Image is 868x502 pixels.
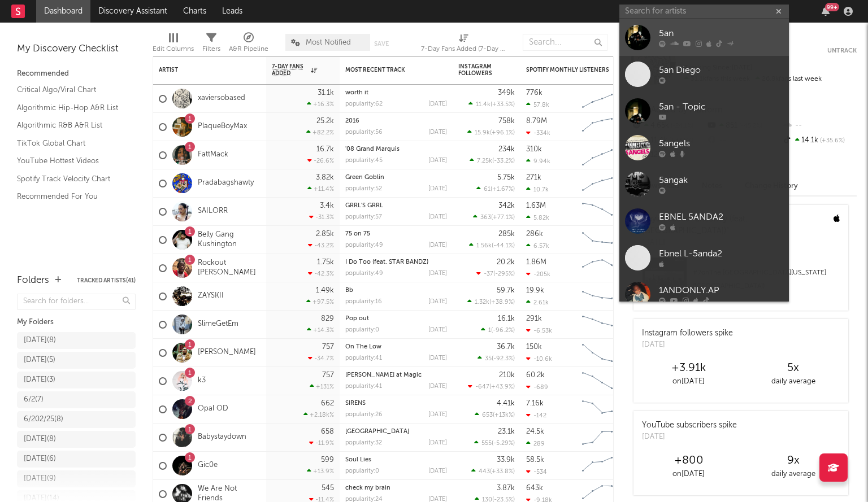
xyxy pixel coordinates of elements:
[198,122,247,132] a: PlaqueBoyMax
[467,129,515,136] div: ( )
[17,84,124,96] a: Critical Algo/Viral Chart
[428,327,447,333] div: [DATE]
[476,185,515,193] div: ( )
[17,137,124,150] a: TikTok Global Chart
[782,119,857,133] div: --
[307,468,334,475] div: +13.9 %
[345,90,368,96] a: worth it
[17,294,136,310] input: Search for folders...
[345,186,382,192] div: popularity: 52
[741,361,845,375] div: 5 x
[309,439,334,447] div: -11.9 %
[526,101,549,108] div: 57.8k
[198,230,261,250] a: Belly Gang Kushington
[307,157,334,164] div: -26.6 %
[345,372,422,378] a: [PERSON_NAME] at Magic
[307,185,334,193] div: +11.4 %
[619,276,789,313] a: 1ANDONLY.AP
[484,186,491,193] span: 61
[316,117,334,125] div: 25.2k
[198,320,238,329] a: SlimeGetEm
[24,353,55,367] div: [DATE] ( 5 )
[825,3,839,11] div: 99 +
[526,117,547,125] div: 8.79M
[17,451,136,468] a: [DATE](6)
[198,259,261,278] a: Rockout [PERSON_NAME]
[24,373,55,387] div: [DATE] ( 3 )
[421,28,506,61] div: 7-Day Fans Added (7-Day Fans Added)
[345,344,381,350] a: On The Low
[476,102,491,108] span: 11.4k
[577,113,628,141] svg: Chart title
[467,298,515,305] div: ( )
[577,282,628,311] svg: Chart title
[198,376,206,386] a: k3
[497,259,515,266] div: 20.2k
[458,63,498,77] div: Instagram Followers
[636,454,741,468] div: +800
[526,214,549,221] div: 5.82k
[345,316,369,322] a: Pop out
[322,372,334,379] div: 757
[345,242,383,248] div: popularity: 49
[17,155,124,167] a: YouTube Hottest Videos
[494,158,513,164] span: -33.2 %
[321,315,334,322] div: 829
[526,202,546,209] div: 1.63M
[526,287,544,294] div: 19.9k
[345,287,353,294] a: Bb
[17,42,136,56] div: My Discovery Checklist
[822,7,830,16] button: 99+
[17,352,136,369] a: [DATE](5)
[198,150,228,160] a: FattMack
[475,384,489,390] span: -647
[741,468,845,481] div: daily average
[428,158,447,164] div: [DATE]
[526,315,542,322] div: 291k
[428,355,447,361] div: [DATE]
[17,173,124,185] a: Spotify Track Velocity Chart
[308,355,334,362] div: -34.7 %
[526,355,552,363] div: -10.6k
[476,243,492,249] span: 1.56k
[659,247,783,261] div: Ebnel L-5anda2
[468,383,515,390] div: ( )
[159,67,244,73] div: Artist
[577,395,628,424] svg: Chart title
[17,372,136,388] a: [DATE](3)
[659,101,783,114] div: 5an - Topic
[428,214,447,220] div: [DATE]
[345,101,383,107] div: popularity: 62
[17,332,136,349] a: [DATE](8)
[493,328,513,334] span: -96.2 %
[17,470,136,487] a: [DATE](9)
[345,203,383,209] a: GRRL'S GRRL
[421,42,506,56] div: 7-Day Fans Added (7-Day Fans Added)
[345,344,447,350] div: On The Low
[272,63,308,77] span: 7-Day Fans Added
[17,190,124,203] a: Recommended For You
[526,400,544,407] div: 7.16k
[526,242,549,250] div: 6.57k
[198,178,254,188] a: Pradabagshawty
[526,270,550,278] div: -205k
[345,299,382,305] div: popularity: 16
[320,202,334,209] div: 3.4k
[306,129,334,136] div: +82.2 %
[198,207,228,216] a: SAILORR
[345,174,384,181] a: Green Goblin
[642,431,737,443] div: [DATE]
[17,102,124,114] a: Algorithmic Hip-Hop A&R List
[308,242,334,249] div: -43.2 %
[526,186,549,193] div: 10.7k
[316,287,334,294] div: 1.49k
[307,101,334,108] div: +16.3 %
[577,254,628,282] svg: Chart title
[523,34,607,51] input: Search...
[577,424,628,452] svg: Chart title
[345,457,447,463] div: Soul Lies
[345,146,447,152] div: '08 Grand Marquis
[17,431,136,448] a: [DATE](8)
[471,468,515,475] div: ( )
[345,214,382,220] div: popularity: 57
